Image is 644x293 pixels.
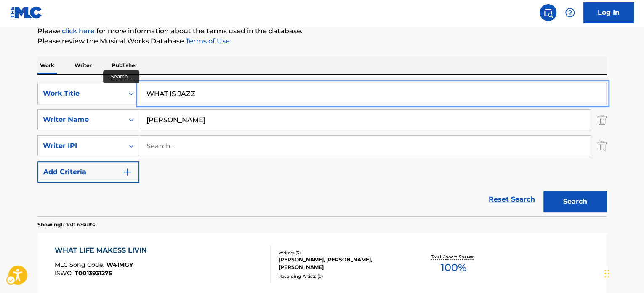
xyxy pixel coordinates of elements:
a: Music industry terminology | mechanical licensing collective [62,27,95,35]
a: Log In [583,2,634,23]
img: Delete Criterion [597,109,607,130]
img: search [543,8,553,18]
p: Please for more information about the terms used in the database. [37,26,607,36]
div: Work Title [43,89,119,99]
button: Add Criteria [37,161,139,183]
div: Writers ( 3 ) [279,250,406,256]
a: Reset Search [484,190,539,209]
img: help [565,8,575,18]
div: Writer Name [43,115,119,125]
form: Search Form [37,83,607,216]
p: Publisher [109,56,140,74]
button: Search [543,191,607,212]
div: Recording Artists ( 0 ) [279,273,406,280]
img: MLC Logo [10,6,43,19]
p: Please review the Musical Works Database [37,36,607,46]
p: Work [37,56,57,74]
input: Search... [139,136,591,156]
input: Search... [139,83,606,104]
img: 9d2ae6d4665cec9f34b9.svg [122,167,133,177]
div: [PERSON_NAME], [PERSON_NAME], [PERSON_NAME] [279,256,406,271]
p: Showing 1 - 1 of 1 results [37,221,95,228]
p: Total Known Shares: [431,254,476,260]
p: Writer [72,56,94,74]
input: Search... [139,110,591,130]
span: 100 % [440,260,466,275]
span: ISWC : [55,269,75,277]
div: Writer IPI [43,141,119,151]
div: WHAT LIFE MAKESS LIVIN [55,245,151,255]
div: Drag [604,261,609,286]
span: MLC Song Code : [55,261,106,269]
iframe: Hubspot Iframe [602,253,644,293]
a: Terms of Use [184,37,230,45]
span: W41MGY [106,261,133,269]
div: Chat Widget [602,253,644,293]
img: Delete Criterion [597,135,607,156]
span: T0013931275 [75,269,112,277]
